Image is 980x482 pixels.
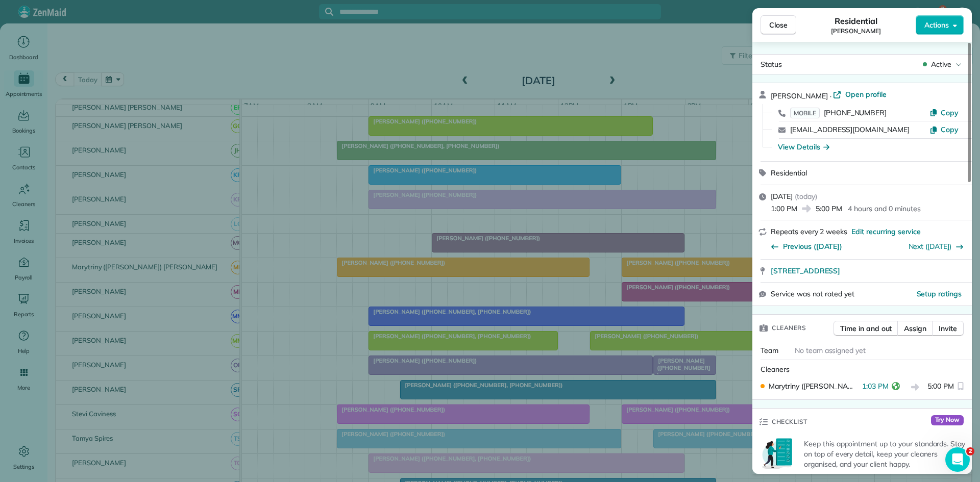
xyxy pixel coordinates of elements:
span: Edit recurring service [851,226,921,237]
span: Previous ([DATE]) [783,241,842,251]
span: Copy [941,125,959,134]
span: Marytriny ([PERSON_NAME]) [PERSON_NAME] [769,381,858,391]
span: 5:00 PM [816,204,842,214]
a: Next ([DATE]) [909,242,952,251]
span: Close [769,20,788,30]
span: Invite [939,323,957,334]
span: [PERSON_NAME] [771,91,828,100]
span: Team [761,346,778,355]
span: Time in and out [840,323,892,334]
span: Open profile [845,89,887,99]
span: Residential [835,15,878,27]
span: · [828,92,834,100]
iframe: Intercom live chat [945,447,970,472]
p: Keep this appointment up to your standards. Stay on top of every detail, keep your cleaners organ... [804,439,966,469]
a: Open profile [833,89,887,99]
span: Copy [941,108,959,117]
span: MOBILE [790,108,820,118]
span: [DATE] [771,192,793,201]
span: Setup ratings [917,289,962,298]
span: Repeats every 2 weeks [771,227,847,236]
span: [PERSON_NAME] [831,27,881,35]
span: ( today ) [795,192,817,201]
span: Checklist [772,417,807,427]
span: Status [761,60,782,69]
button: Copy [929,108,959,118]
p: 4 hours and 0 minutes [848,204,920,214]
a: [STREET_ADDRESS] [771,266,966,276]
span: Try Now [931,415,964,425]
span: [PHONE_NUMBER] [824,108,887,117]
button: View Details [778,142,829,152]
span: Service was not rated yet [771,289,854,299]
button: Previous ([DATE]) [771,241,842,251]
span: Actions [924,20,949,30]
span: [STREET_ADDRESS] [771,266,840,276]
button: Time in and out [834,321,898,336]
a: [EMAIL_ADDRESS][DOMAIN_NAME] [790,125,910,134]
span: 5:00 PM [927,381,954,394]
span: Cleaners [772,323,806,333]
span: Cleaners [761,365,790,374]
a: MOBILE[PHONE_NUMBER] [790,108,887,118]
span: Residential [771,168,807,177]
button: Setup ratings [917,289,962,299]
button: Invite [932,321,964,336]
button: Close [761,15,796,35]
span: 1:03 PM [862,381,889,394]
button: Copy [929,124,959,135]
span: 1:00 PM [771,204,797,214]
span: Active [931,59,951,69]
button: Assign [897,321,933,336]
span: No team assigned yet [795,346,866,355]
span: 2 [966,447,974,455]
span: Assign [904,323,926,334]
button: Next ([DATE]) [909,241,964,251]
